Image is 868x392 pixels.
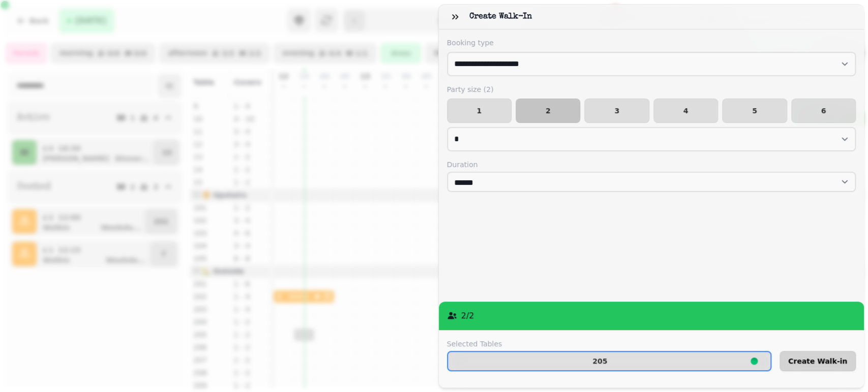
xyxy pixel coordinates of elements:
[731,107,778,114] span: 5
[593,107,640,114] span: 3
[788,357,847,365] span: Create Walk-in
[447,99,512,123] button: 1
[592,357,607,365] p: 205
[800,107,847,114] span: 6
[653,99,718,123] button: 4
[447,351,771,371] button: 205
[662,107,709,114] span: 4
[780,351,856,371] button: Create Walk-in
[447,84,856,94] label: Party size ( 2 )
[456,107,503,114] span: 1
[722,99,787,123] button: 5
[447,159,856,170] label: Duration
[469,11,536,23] h3: Create Walk-in
[516,99,580,123] button: 2
[447,38,856,48] label: Booking type
[447,339,771,349] label: Selected Tables
[584,99,649,123] button: 3
[524,107,572,114] span: 2
[461,310,474,322] p: 2 / 2
[791,99,856,123] button: 6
